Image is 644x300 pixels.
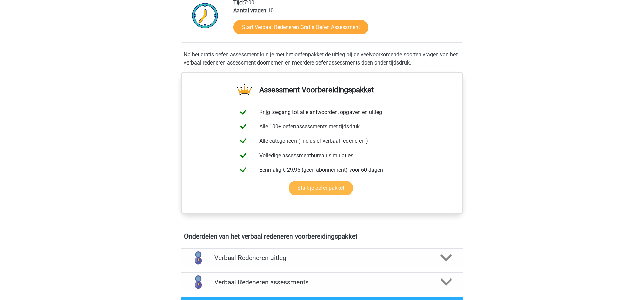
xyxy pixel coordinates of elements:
img: verbaal redeneren assessments [190,273,207,291]
a: uitleg Verbaal Redeneren uitleg [178,248,466,267]
b: Aantal vragen: [233,7,268,14]
a: Start Verbaal Redeneren Gratis Oefen Assessment [233,20,368,34]
h4: Onderdelen van het verbaal redeneren voorbereidingspakket [184,232,460,240]
div: Na het gratis oefen assessment kun je met het oefenpakket de uitleg bij de veelvoorkomende soorte... [181,51,463,67]
h4: Verbaal Redeneren assessments [214,278,430,286]
a: Start je oefenpakket [289,181,353,195]
a: assessments Verbaal Redeneren assessments [178,272,466,291]
img: verbaal redeneren uitleg [190,249,207,266]
h4: Verbaal Redeneren uitleg [214,254,430,262]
